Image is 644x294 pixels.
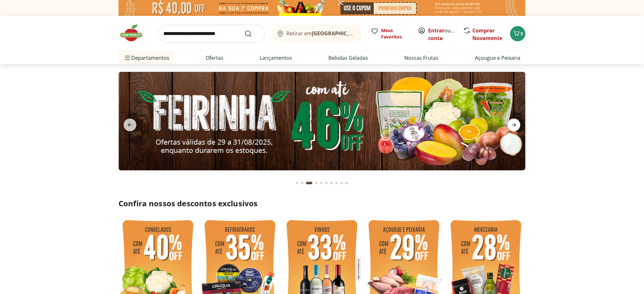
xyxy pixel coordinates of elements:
a: Entrar [428,27,444,34]
img: Hortifruti [119,24,150,43]
a: Meus Favoritos [371,27,410,40]
a: Açougue e Peixaria [475,54,520,62]
img: feira [119,72,525,170]
a: Criar conta [428,27,463,42]
button: Current page from fs-carousel [305,175,314,191]
a: Ofertas [206,54,223,62]
a: Bebidas Geladas [329,54,368,62]
button: Submit Search [244,30,260,38]
a: Comprar Novamente [472,27,502,42]
button: Retirar em[GEOGRAPHIC_DATA]/[GEOGRAPHIC_DATA] [272,25,363,43]
span: Departamentos [124,50,169,65]
span: 3 [520,31,523,37]
button: Go to page 7 from fs-carousel [329,175,334,191]
button: Go to page 5 from fs-carousel [319,175,324,191]
button: Go to page 2 from fs-carousel [300,175,305,191]
input: search [158,25,265,43]
button: previous [119,119,141,131]
button: Go to page 4 from fs-carousel [314,175,319,191]
button: next [503,119,525,131]
a: Lançamentos [260,54,292,62]
span: ou [428,27,456,42]
b: [GEOGRAPHIC_DATA]/[GEOGRAPHIC_DATA] [312,30,419,37]
button: Go to page 10 from fs-carousel [344,175,349,191]
button: Menu [124,50,131,65]
a: Nossas Frutas [405,54,439,62]
button: Go to page 1 from fs-carousel [295,175,300,191]
button: Go to page 6 from fs-carousel [324,175,329,191]
span: Meus Favoritos [381,27,410,40]
button: Carrinho [510,26,525,41]
button: Go to page 8 from fs-carousel [334,175,339,191]
h2: Confira nossos descontos exclusivos [119,198,525,209]
span: Retirar em [287,31,357,36]
button: Go to page 9 from fs-carousel [339,175,344,191]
